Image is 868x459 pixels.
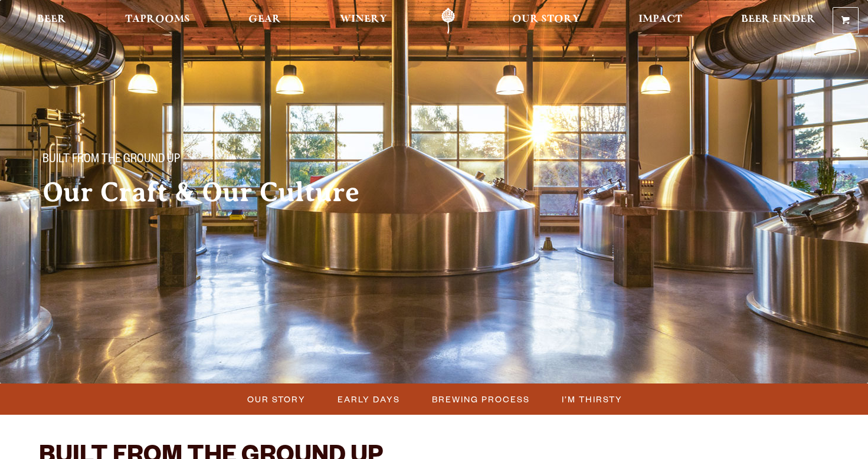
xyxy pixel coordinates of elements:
[432,391,530,408] span: Brewing Process
[741,15,815,24] span: Beer Finder
[248,15,281,24] span: Gear
[340,15,387,24] span: Winery
[42,178,411,207] h2: Our Craft & Our Culture
[125,15,190,24] span: Taprooms
[30,8,74,34] a: Beer
[638,15,682,24] span: Impact
[42,153,180,168] span: Built From The Ground Up
[330,391,406,408] a: Early Days
[332,8,395,34] a: Winery
[505,8,588,34] a: Our Story
[733,8,823,34] a: Beer Finder
[631,8,690,34] a: Impact
[247,391,306,408] span: Our Story
[425,391,536,408] a: Brewing Process
[241,8,289,34] a: Gear
[240,391,312,408] a: Our Story
[37,15,66,24] span: Beer
[555,391,628,408] a: I’m Thirsty
[426,8,470,34] a: Odell Home
[512,15,580,24] span: Our Story
[562,391,623,408] span: I’m Thirsty
[117,8,198,34] a: Taprooms
[338,391,400,408] span: Early Days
